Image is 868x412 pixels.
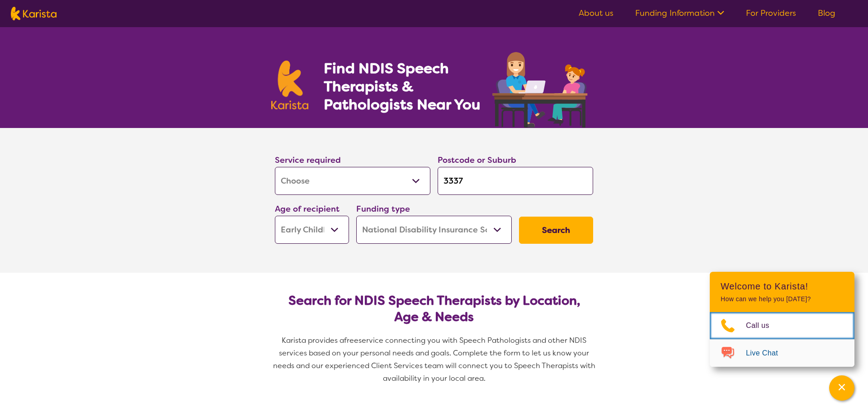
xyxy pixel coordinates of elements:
[282,293,586,325] h2: Search for NDIS Speech Therapists by Location, Age & Needs
[438,155,516,166] label: Postcode or Suburb
[356,204,410,214] label: Funding type
[579,8,613,19] a: About us
[282,336,344,345] span: Karista provides a
[746,8,796,19] a: For Providers
[829,375,854,401] button: Channel Menu
[710,272,854,367] div: Channel Menu
[635,8,724,19] a: Funding Information
[11,7,57,20] img: Karista logo
[485,49,597,128] img: speech-therapy
[818,8,835,19] a: Blog
[271,61,308,109] img: Karista logo
[273,336,597,383] span: service connecting you with Speech Pathologists and other NDIS services based on your personal ne...
[324,59,491,114] h1: Find NDIS Speech Therapists & Pathologists Near You
[721,281,844,292] h2: Welcome to Karista!
[344,336,359,345] span: free
[721,295,844,303] p: How can we help you [DATE]?
[710,312,854,367] ul: Choose channel
[746,319,780,332] span: Call us
[746,346,789,360] span: Live Chat
[519,217,593,244] button: Search
[275,204,340,214] label: Age of recipient
[275,155,341,166] label: Service required
[438,167,593,195] input: Type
